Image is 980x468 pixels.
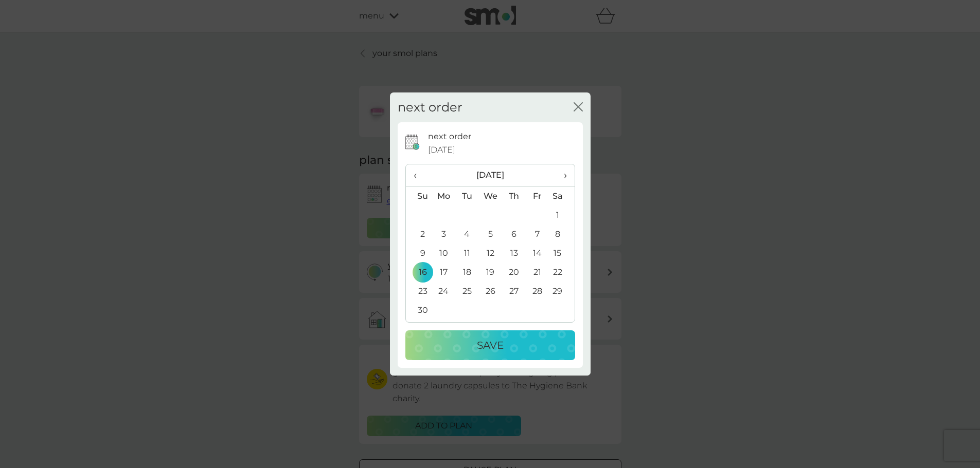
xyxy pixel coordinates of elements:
td: 8 [548,224,574,244]
td: 28 [526,282,549,301]
td: 5 [478,224,502,244]
td: 4 [455,224,478,244]
h2: next order [398,100,462,115]
td: 24 [432,282,456,301]
span: › [556,164,566,186]
td: 20 [502,263,525,282]
button: Save [405,330,575,360]
td: 27 [502,282,525,301]
td: 23 [406,282,432,301]
td: 6 [502,224,525,244]
td: 7 [526,224,549,244]
td: 9 [406,244,432,263]
td: 12 [478,244,502,263]
td: 10 [432,244,456,263]
p: next order [428,130,471,143]
th: Mo [432,186,456,206]
td: 11 [455,244,478,263]
td: 1 [548,205,574,224]
td: 25 [455,282,478,301]
th: Th [502,186,525,206]
th: Sa [548,186,574,206]
td: 16 [406,263,432,282]
td: 22 [548,263,574,282]
th: [DATE] [432,164,549,186]
td: 29 [548,282,574,301]
button: close [574,102,583,113]
td: 26 [478,282,502,301]
td: 19 [478,263,502,282]
span: [DATE] [428,143,455,157]
p: Save [477,337,504,353]
th: Tu [455,186,478,206]
td: 14 [526,244,549,263]
td: 13 [502,244,525,263]
td: 2 [406,224,432,244]
th: Su [406,186,432,206]
td: 17 [432,263,456,282]
td: 18 [455,263,478,282]
th: We [478,186,502,206]
td: 21 [526,263,549,282]
td: 3 [432,224,456,244]
td: 15 [548,244,574,263]
th: Fr [526,186,549,206]
span: ‹ [414,164,424,186]
td: 30 [406,301,432,320]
